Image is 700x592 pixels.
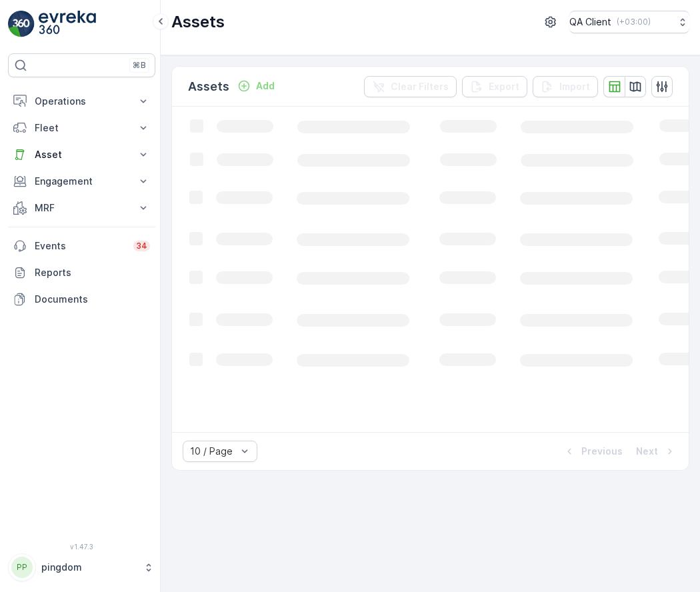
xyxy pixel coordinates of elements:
[8,195,155,221] button: MRF
[41,561,137,574] p: pingdom
[391,80,449,93] p: Clear Filters
[8,168,155,195] button: Engagement
[636,445,658,458] p: Next
[35,95,129,108] p: Operations
[35,201,129,215] p: MRF
[559,80,590,93] p: Import
[136,241,147,251] p: 34
[188,77,229,96] p: Assets
[11,557,33,578] div: PP
[8,259,155,286] a: Reports
[35,293,150,306] p: Documents
[35,239,125,253] p: Events
[533,76,598,97] button: Import
[8,233,155,259] a: Events34
[8,11,35,37] img: logo
[635,443,678,459] button: Next
[8,141,155,168] button: Asset
[462,76,527,97] button: Export
[617,17,651,27] p: ( +03:00 )
[39,11,96,37] img: logo_light-DOdMpM7g.png
[8,115,155,141] button: Fleet
[171,11,225,33] p: Assets
[8,543,155,551] span: v 1.47.3
[8,286,155,313] a: Documents
[35,121,129,135] p: Fleet
[364,76,457,97] button: Clear Filters
[569,15,611,29] p: QA Client
[35,175,129,188] p: Engagement
[133,60,146,71] p: ⌘B
[489,80,519,93] p: Export
[256,79,275,93] p: Add
[581,445,623,458] p: Previous
[35,148,129,161] p: Asset
[35,266,150,279] p: Reports
[561,443,624,459] button: Previous
[232,78,280,94] button: Add
[8,553,155,581] button: PPpingdom
[8,88,155,115] button: Operations
[569,11,689,33] button: QA Client(+03:00)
